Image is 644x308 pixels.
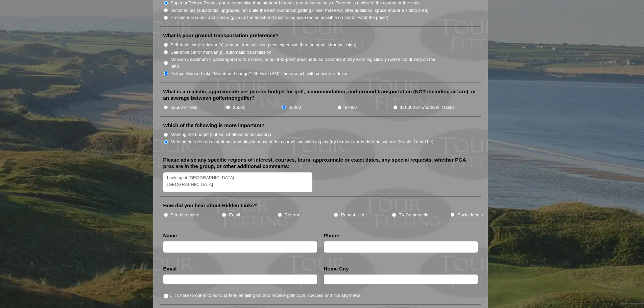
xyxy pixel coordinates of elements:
label: Search engine [171,212,199,218]
label: Junior suites (substantial upgrades, not quite the best rooms but getting close, these will offer... [171,7,429,14]
label: Which of the following is more important? [163,122,265,129]
label: Name [163,232,177,239]
label: $6000 [289,104,301,111]
label: Deluxe Hidden Links "Members Lounge/19th Hole (SM)" motorcoach with concierge-driver [171,70,348,77]
label: $5000 [233,104,245,111]
label: What is a realistic, approximate per person budget for golf, accommodation, and ground transporta... [163,88,478,101]
label: How did you hear about Hidden Links? [163,202,257,209]
label: $10000 or whatever it takes [400,104,455,111]
label: Minivan (maximum 4 passengers) with a driver, or point-to-point prescheduled transfers if they wo... [171,56,443,69]
label: Email [229,212,240,218]
label: $3500 or less [171,104,197,111]
label: Phone [324,232,339,239]
label: Click here to opt-in to our quarterly emailing list and receive golf travel specials and industry... [169,292,360,299]
label: Please advise any specific regions of interest, courses, tours, approximate or exact dates, any s... [163,157,478,170]
label: Email [163,265,177,272]
label: Home City [324,265,349,272]
label: What is your ground transportation preference? [163,32,279,39]
label: TV Commercial [399,212,429,218]
label: Presidential suites and similar (give us the finest and most expensive rooms possible no matter w... [171,14,388,21]
label: Self-drive car or minivan(s), automatic transmission [171,49,271,56]
label: Social Media [457,212,483,218]
label: $7000 [344,104,357,111]
label: Meeting the budget (cut out whatever is necessary) [171,131,271,138]
label: Self-drive car or minivan(s), manual transmission (less expensive than automatic transmission) [171,42,356,48]
label: Repeat client [341,212,367,218]
label: Meeting our desired experience and playing most of the courses we want to play (try to meet our b... [171,139,434,145]
label: Referral [285,212,301,218]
